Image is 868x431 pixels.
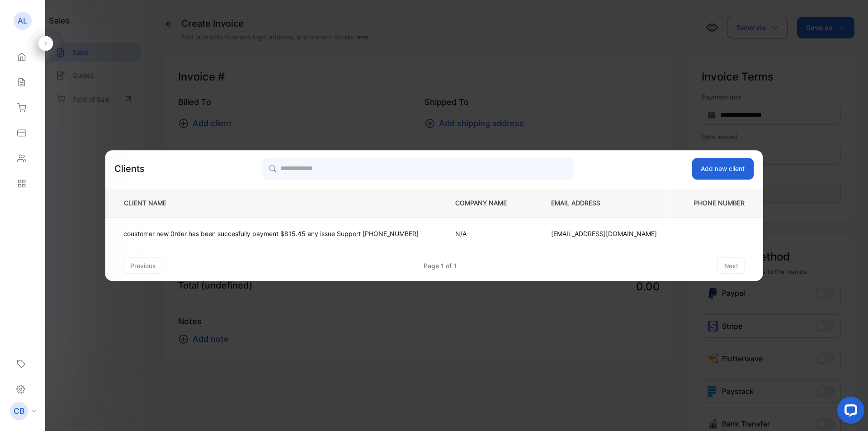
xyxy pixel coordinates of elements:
[551,229,657,238] p: [EMAIL_ADDRESS][DOMAIN_NAME]
[424,261,457,270] div: Page 1 of 1
[687,198,748,208] p: PHONE NUMBER
[114,162,145,175] p: Clients
[18,15,28,27] p: AL
[692,158,754,180] button: Add new client
[455,229,521,238] p: N/A
[123,229,419,238] p: coustomer new 0rder has been succesfully payment $815.45 any issue Support ‪‪[PHONE_NUMBER]‬
[455,198,521,208] p: COMPANY NAME
[830,393,868,431] iframe: LiveChat chat widget
[123,257,163,274] button: previous
[120,198,425,208] p: CLIENT NAME
[551,198,657,208] p: EMAIL ADDRESS
[14,405,24,417] p: CB
[717,257,745,274] button: next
